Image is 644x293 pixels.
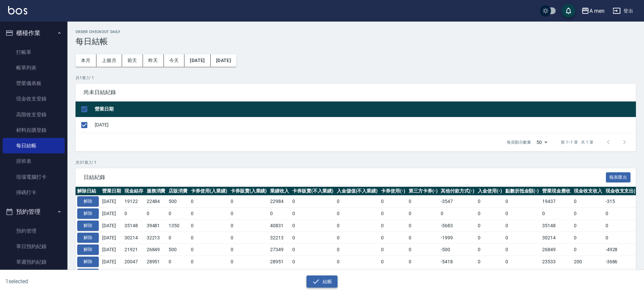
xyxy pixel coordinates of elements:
th: 卡券販賣(不入業績) [291,187,335,196]
a: 預約管理 [3,223,65,239]
th: 卡券販賣(入業績) [229,187,269,196]
td: 35148 [123,219,145,232]
img: Logo [8,6,27,14]
td: 0 [291,232,335,244]
td: 0 [291,196,335,208]
td: 0 [189,256,229,268]
td: 0 [407,208,439,220]
td: 0 [335,219,380,232]
button: 昨天 [143,54,164,67]
td: [DATE] [93,117,636,133]
p: 第 1–1 筆 共 1 筆 [561,139,593,145]
td: -5683 [439,219,476,232]
td: 18873 [540,268,572,280]
a: 報表匯出 [606,174,631,180]
td: 0 [379,208,407,220]
th: 店販消費 [167,187,189,196]
td: 0 [167,256,189,268]
td: 21921 [123,244,145,256]
td: 0 [379,196,407,208]
td: 19122 [123,196,145,208]
th: 服務消費 [145,187,167,196]
th: 卡券使用(-) [379,187,407,196]
td: 28951 [145,256,167,268]
td: 0 [476,219,504,232]
p: 共 1 筆, 1 / 1 [76,75,636,81]
td: 0 [572,208,604,220]
td: -315 [604,196,641,208]
th: 入金使用(-) [476,187,504,196]
td: 0 [572,268,604,280]
a: 單週預約紀錄 [3,254,65,270]
td: 0 [407,196,439,208]
td: 0 [476,232,504,244]
td: 27349 [268,244,291,256]
td: [DATE] [100,256,123,268]
a: 單日預約紀錄 [3,239,65,254]
td: 0 [476,244,504,256]
td: -4928 [604,244,641,256]
button: [DATE] [184,54,210,67]
button: 解除 [77,221,99,231]
td: 0 [335,256,380,268]
td: 0 [335,268,380,280]
td: 0 [335,208,380,220]
td: 0 [189,219,229,232]
td: 0 [572,219,604,232]
td: 40831 [268,219,291,232]
td: 23533 [540,256,572,268]
button: A men [579,4,607,18]
td: 39481 [145,219,167,232]
th: 營業現金應收 [540,187,572,196]
td: 19437 [540,196,572,208]
td: 0 [189,232,229,244]
td: 30214 [123,232,145,244]
td: 0 [335,232,380,244]
td: 0 [335,244,380,256]
td: 0 [572,196,604,208]
td: 0 [189,268,229,280]
td: 32213 [268,232,291,244]
a: 帳單列表 [3,60,65,76]
td: 0 [291,256,335,268]
td: [DATE] [100,196,123,208]
td: 0 [504,196,541,208]
p: 每頁顯示數量 [507,139,531,145]
h6: 1 selected [5,277,160,286]
th: 現金收支收入 [572,187,604,196]
td: 0 [145,208,167,220]
td: 0 [167,208,189,220]
th: 卡券使用(入業績) [189,187,229,196]
td: 0 [407,268,439,280]
td: 0 [379,268,407,280]
td: 0 [229,219,269,232]
td: 0 [572,244,604,256]
td: 0 [123,208,145,220]
td: 0 [504,208,541,220]
td: 32213 [145,232,167,244]
td: -7079 [439,268,476,280]
td: 0 [407,232,439,244]
button: 解除 [77,257,99,267]
td: 200 [572,256,604,268]
button: 登出 [610,5,636,17]
td: 30214 [540,232,572,244]
td: 25952 [268,268,291,280]
td: 0 [229,208,269,220]
td: 0 [604,219,641,232]
td: 0 [504,219,541,232]
td: 0 [504,232,541,244]
td: 0 [167,232,189,244]
button: save [562,4,575,18]
th: 營業日期 [93,101,636,117]
th: 業績收入 [268,187,291,196]
td: 0 [379,232,407,244]
a: 材料自購登錄 [3,122,65,138]
td: 26849 [145,244,167,256]
td: 0 [604,232,641,244]
button: 解除 [77,269,99,279]
h3: 每日結帳 [76,37,636,46]
th: 入金儲值(不入業績) [335,187,380,196]
a: 每日結帳 [3,138,65,153]
button: 解除 [77,208,99,219]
